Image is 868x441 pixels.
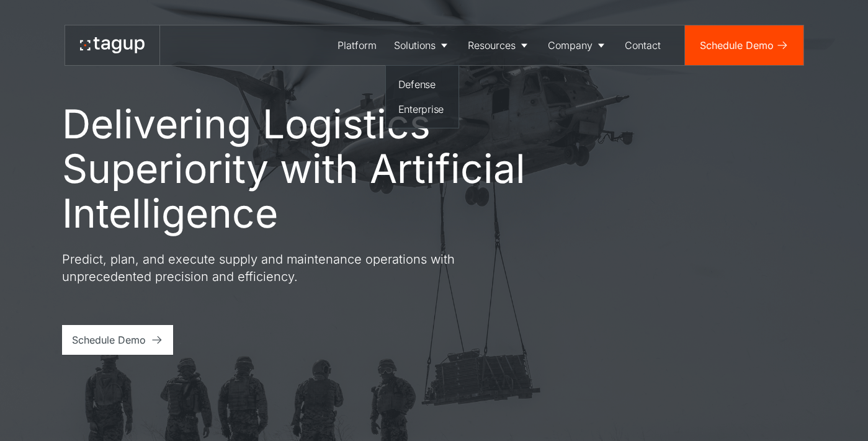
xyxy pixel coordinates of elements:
a: Platform [329,25,385,65]
a: Schedule Demo [62,325,173,355]
p: Predict, plan, and execute supply and maintenance operations with unprecedented precision and eff... [62,251,509,285]
h1: Delivering Logistics Superiority with Artificial Intelligence [62,102,583,236]
div: Defense [398,77,446,92]
a: Schedule Demo [685,25,803,65]
div: Resources [468,38,516,53]
div: Solutions [394,38,436,53]
a: Company [539,25,616,65]
a: Defense [393,73,451,96]
a: Enterprise [393,98,451,120]
div: Contact [625,38,661,53]
div: Schedule Demo [700,38,774,53]
a: Solutions [385,25,459,65]
div: Schedule Demo [72,332,146,347]
div: Enterprise [398,102,446,117]
div: Company [548,38,593,53]
div: Platform [338,38,377,53]
nav: Solutions [385,65,459,128]
a: Contact [616,25,669,65]
a: Resources [459,25,539,65]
